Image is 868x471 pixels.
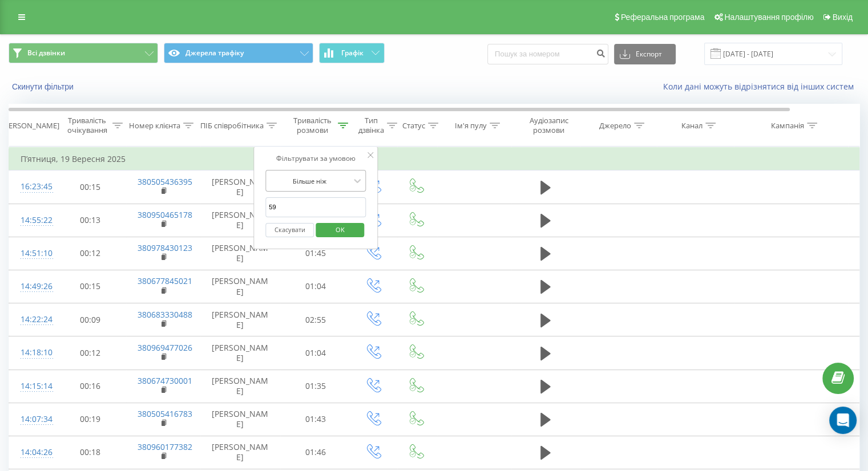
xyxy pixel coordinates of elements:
td: 01:04 [280,270,352,303]
td: 01:43 [280,403,352,436]
div: Open Intercom Messenger [829,407,857,434]
td: [PERSON_NAME] [200,303,280,336]
a: 380674730001 [138,375,192,386]
td: [PERSON_NAME] [200,170,280,204]
td: 00:19 [55,403,126,436]
button: Скасувати [265,223,314,237]
td: [PERSON_NAME] [200,336,280,370]
div: Фільтрувати за умовою [265,153,366,164]
div: 14:15:14 [21,375,43,397]
a: 380677845021 [138,275,192,286]
span: Графік [341,49,364,57]
td: 00:15 [55,270,126,303]
a: 380505416783 [138,408,192,419]
div: 14:55:22 [21,209,43,232]
div: Аудіозапис розмови [521,116,576,135]
td: 00:15 [55,170,126,204]
td: 01:46 [280,436,352,469]
button: Джерела трафіку [164,43,313,63]
td: [PERSON_NAME] [200,403,280,436]
a: 380960177382 [138,441,192,452]
td: 00:18 [55,436,126,469]
input: 00:00 [265,197,366,217]
div: 14:18:10 [21,342,43,364]
div: [PERSON_NAME] [2,121,59,131]
div: ПІБ співробітника [200,121,264,131]
td: 00:12 [55,336,126,370]
button: Експорт [614,44,676,64]
div: Ім'я пулу [455,121,487,131]
td: [PERSON_NAME] [200,370,280,403]
button: Всі дзвінки [9,43,158,63]
div: Номер клієнта [129,121,180,131]
div: Канал [681,121,703,131]
div: Кампанія [771,121,804,131]
td: [PERSON_NAME] [200,204,280,237]
div: Статус [402,121,425,131]
div: 14:04:26 [21,441,43,464]
td: 02:55 [280,303,352,336]
span: Вихід [833,13,853,22]
a: 380969477026 [138,342,192,353]
input: Пошук за номером [487,44,608,64]
td: 01:35 [280,370,352,403]
td: [PERSON_NAME] [200,237,280,270]
div: Тривалість очікування [64,116,110,135]
a: Коли дані можуть відрізнятися вiд інших систем [663,81,859,92]
a: 380683330488 [138,309,192,320]
div: Тривалість розмови [290,116,335,135]
span: Всі дзвінки [27,48,65,58]
div: 14:51:10 [21,242,43,265]
div: 14:07:34 [21,408,43,431]
td: 00:12 [55,237,126,270]
div: 14:49:26 [21,275,43,298]
a: 380978430123 [138,242,192,253]
span: Налаштування профілю [724,13,813,22]
td: [PERSON_NAME] [200,270,280,303]
button: Скинути фільтри [9,82,79,92]
span: OK [324,221,356,238]
td: 00:09 [55,303,126,336]
div: 16:23:45 [21,176,43,198]
td: 00:13 [55,204,126,237]
button: OK [316,223,364,237]
td: 01:45 [280,237,352,270]
span: Реферальна програма [621,13,705,22]
button: Графік [319,43,385,63]
a: 380950465178 [138,209,192,220]
div: Тип дзвінка [358,116,384,135]
div: Джерело [599,121,631,131]
td: [PERSON_NAME] [200,436,280,469]
td: 00:16 [55,370,126,403]
a: 380505436395 [138,176,192,187]
div: 14:22:24 [21,308,43,331]
td: 01:04 [280,336,352,370]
